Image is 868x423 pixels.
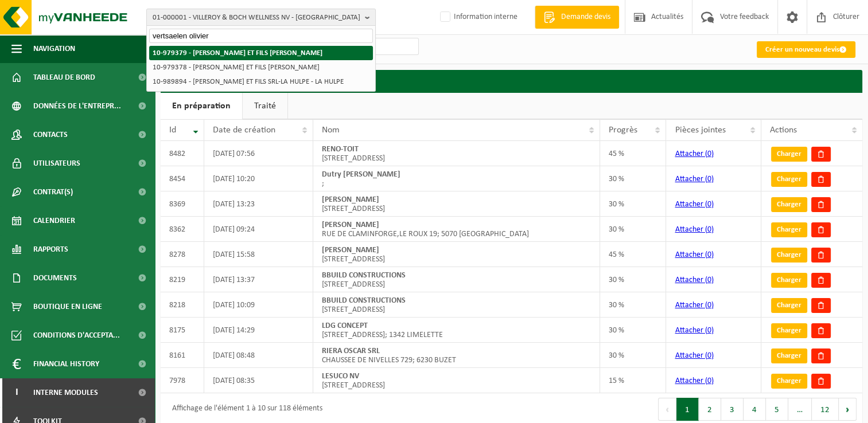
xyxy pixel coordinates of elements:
td: CHAUSSEE DE NIVELLES 729; 6230 BUZET [313,343,600,368]
strong: RIERA OSCAR SRL [322,347,380,355]
strong: [PERSON_NAME] [322,195,379,204]
td: 30 % [600,292,666,318]
a: Attacher (0) [675,250,713,259]
span: 0 [707,200,711,209]
td: [DATE] 09:24 [204,217,313,242]
span: Utilisateurs [33,149,80,178]
button: 01-000001 - VILLEROY & BOCH WELLNESS NV - [GEOGRAPHIC_DATA] [146,9,376,26]
button: 4 [744,398,766,421]
td: [DATE] 08:35 [204,368,313,393]
span: 0 [707,301,711,310]
li: 10-979378 - [PERSON_NAME] ET FILS [PERSON_NAME] [149,60,373,75]
td: [STREET_ADDRESS] [313,242,600,267]
td: 8175 [161,318,204,343]
span: 0 [707,326,711,335]
span: 0 [707,250,711,259]
div: Affichage de l'élément 1 à 10 sur 118 éléments [166,399,322,420]
span: 0 [707,276,711,284]
span: I [11,378,22,407]
span: Rapports [33,235,68,264]
td: [STREET_ADDRESS] [313,267,600,292]
a: Charger [771,197,807,212]
td: 8278 [161,242,204,267]
td: [DATE] 08:48 [204,343,313,368]
a: Créer un nouveau devis [757,41,855,58]
strong: LESUCO NV [322,372,359,381]
td: 7978 [161,368,204,393]
td: [STREET_ADDRESS]; 1342 LIMELETTE [313,318,600,343]
span: Nom [322,126,340,135]
td: 30 % [600,166,666,191]
td: 8219 [161,267,204,292]
span: … [788,398,812,421]
span: Progrès [609,126,637,135]
td: 15 % [600,368,666,393]
label: Information interne [438,9,517,26]
button: 1 [676,398,699,421]
strong: BBUILD CONSTRUCTIONS [322,271,406,280]
a: Charger [771,222,807,237]
td: 8369 [161,191,204,217]
span: Données de l'entrepr... [33,92,121,120]
span: Boutique en ligne [33,292,102,321]
span: 0 [707,150,711,158]
td: 8454 [161,166,204,191]
td: [DATE] 10:09 [204,292,313,318]
a: Attacher (0) [675,326,713,335]
td: [DATE] 13:23 [204,191,313,217]
a: Attacher (0) [675,200,713,209]
span: Date de création [213,126,275,135]
a: Traité [243,93,287,119]
td: 8482 [161,141,204,166]
strong: LDG CONCEPT [322,322,368,330]
td: 30 % [600,191,666,217]
span: 0 [707,377,711,385]
input: Chercher des succursales liées [149,29,373,43]
a: Attacher (0) [675,377,713,385]
span: 0 [707,225,711,234]
a: Attacher (0) [675,301,713,310]
button: Previous [658,398,676,421]
td: [DATE] 07:56 [204,141,313,166]
a: Attacher (0) [675,150,713,158]
td: 8362 [161,217,204,242]
a: Charger [771,323,807,338]
strong: RENO-TOIT [322,145,359,154]
span: Conditions d'accepta... [33,321,120,350]
a: Attacher (0) [675,351,713,360]
td: 30 % [600,267,666,292]
strong: 10-979379 - [PERSON_NAME] ET FILS [PERSON_NAME] [153,49,322,57]
td: [DATE] 14:29 [204,318,313,343]
td: [STREET_ADDRESS] [313,368,600,393]
td: [STREET_ADDRESS] [313,292,600,318]
a: Demande devis [535,6,619,29]
li: 10-989894 - [PERSON_NAME] ET FILS SRL-LA HULPE - LA HULPE [149,75,373,89]
button: 12 [812,398,839,421]
a: Attacher (0) [675,276,713,284]
button: 5 [766,398,788,421]
a: Charger [771,374,807,389]
td: 30 % [600,217,666,242]
span: Navigation [33,34,75,63]
td: RUE DE CLAMINFORGE,LE ROUX 19; 5070 [GEOGRAPHIC_DATA] [313,217,600,242]
td: [DATE] 10:20 [204,166,313,191]
td: 8218 [161,292,204,318]
span: Calendrier [33,206,75,235]
span: 01-000001 - VILLEROY & BOCH WELLNESS NV - [GEOGRAPHIC_DATA] [153,9,360,26]
a: En préparation [161,93,242,119]
span: Documents [33,264,77,292]
span: Id [169,126,176,135]
strong: [PERSON_NAME] [322,221,379,229]
td: [STREET_ADDRESS] [313,191,600,217]
a: Charger [771,172,807,187]
a: Charger [771,147,807,162]
a: Charger [771,348,807,363]
td: 45 % [600,141,666,166]
td: ; [313,166,600,191]
td: 30 % [600,343,666,368]
h2: Demande devis [161,70,862,92]
a: Attacher (0) [675,225,713,234]
td: 30 % [600,318,666,343]
a: Charger [771,248,807,263]
span: Interne modules [33,378,98,407]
